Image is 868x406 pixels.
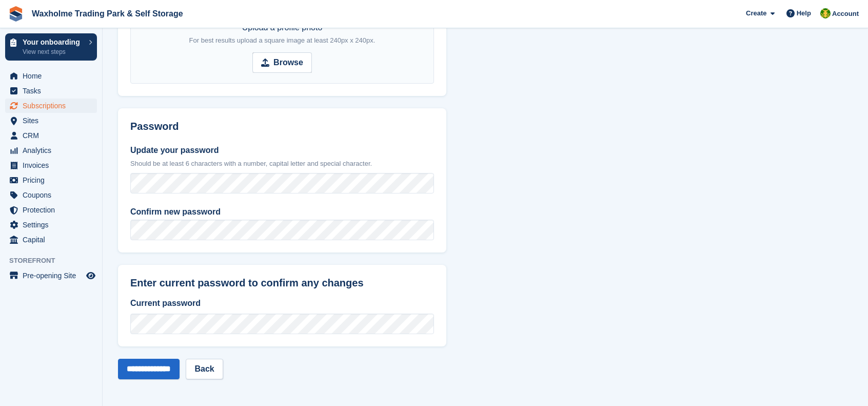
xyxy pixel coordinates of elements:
span: Protection [23,203,84,217]
label: Current password [130,297,434,310]
a: menu [5,268,97,283]
span: Settings [23,218,84,232]
span: Pricing [23,173,84,187]
p: View next steps [23,47,84,56]
span: CRM [23,128,84,143]
a: menu [5,233,97,247]
p: Your onboarding [23,38,84,46]
span: Analytics [23,143,84,158]
p: Should be at least 6 characters with a number, capital letter and special character. [130,159,434,169]
h2: Password [130,121,434,132]
a: Waxholme Trading Park & Self Storage [28,5,187,22]
span: Storefront [9,256,102,266]
div: Upload a profile photo [189,22,376,46]
a: menu [5,173,97,187]
a: menu [5,113,97,128]
span: Subscriptions [23,99,84,113]
a: menu [5,143,97,158]
img: Waxholme Self Storage [820,8,831,18]
img: stora-icon-8386f47178a22dfd0bd8f6a31ec36ba5ce8667c1dd55bd0f319d3a0aa187defe.svg [8,6,24,22]
span: Sites [23,113,84,128]
span: Capital [23,233,84,247]
h2: Enter current password to confirm any changes [130,277,434,289]
span: For best results upload a square image at least 240px x 240px. [189,36,376,44]
span: Home [23,69,84,83]
span: Tasks [23,84,84,98]
a: menu [5,128,97,143]
span: Invoices [23,158,84,172]
strong: Browse [273,56,303,69]
span: Coupons [23,188,84,202]
a: menu [5,218,97,232]
a: menu [5,84,97,98]
a: menu [5,188,97,202]
a: menu [5,158,97,172]
a: menu [5,99,97,113]
a: Your onboarding View next steps [5,33,97,61]
input: Browse [252,52,312,73]
label: Update your password [130,144,434,157]
span: Pre-opening Site [23,268,84,283]
span: Account [832,9,859,19]
a: Preview store [85,269,97,282]
span: Help [797,8,811,18]
a: Back [186,359,223,379]
a: menu [5,69,97,83]
span: Create [746,8,766,18]
label: Confirm new password [130,206,434,218]
a: menu [5,203,97,217]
